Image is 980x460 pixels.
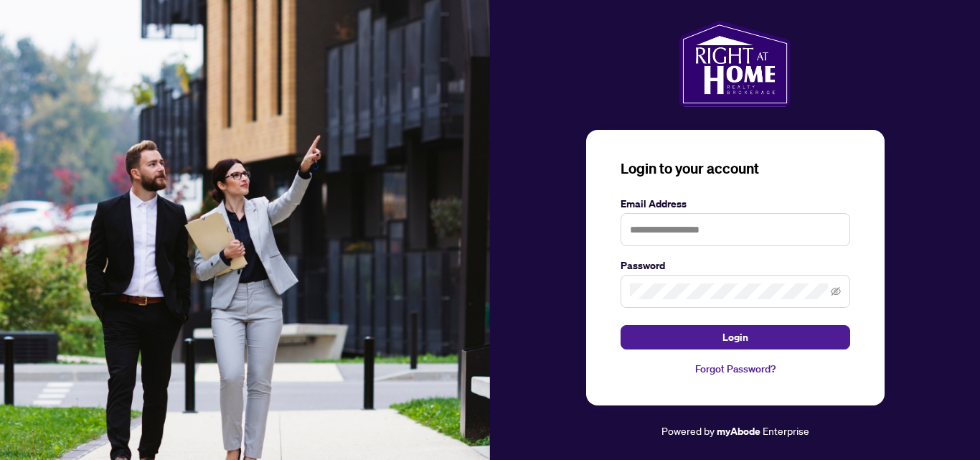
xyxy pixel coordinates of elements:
[831,286,841,296] span: eye-invisible
[621,258,850,273] label: Password
[717,423,760,439] a: myAbode
[621,159,850,179] h3: Login to your account
[763,424,809,437] span: Enterprise
[661,424,715,437] span: Powered by
[621,325,850,349] button: Login
[679,21,791,107] img: ma-logo
[621,196,850,212] label: Email Address
[621,361,850,377] a: Forgot Password?
[722,326,748,349] span: Login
